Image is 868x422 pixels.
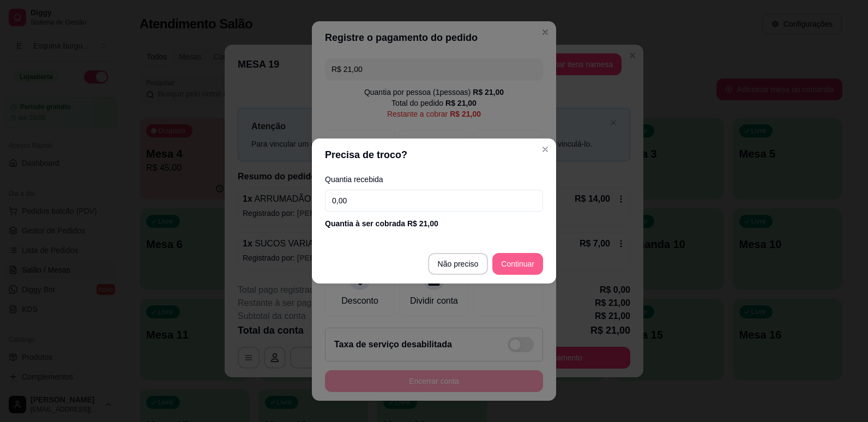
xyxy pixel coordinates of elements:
[492,253,543,275] button: Continuar
[325,218,543,229] div: Quantia à ser cobrada R$ 21,00
[428,253,489,275] button: Não preciso
[312,138,556,171] header: Precisa de troco?
[325,176,543,183] label: Quantia recebida
[537,141,554,158] button: Close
